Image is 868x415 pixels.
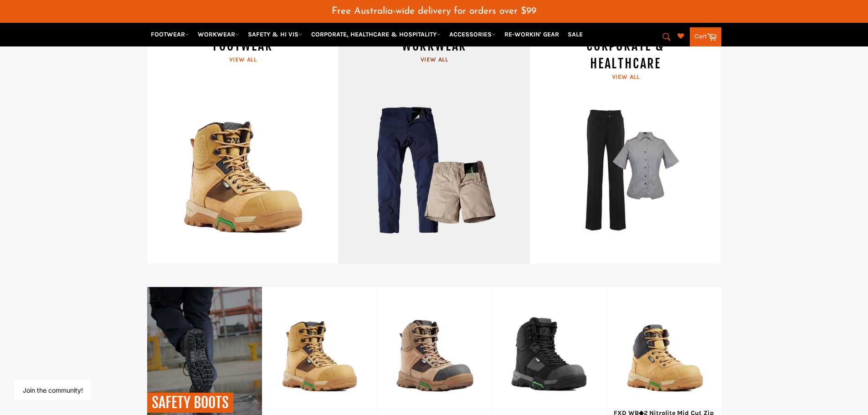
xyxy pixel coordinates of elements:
[446,26,499,42] a: ACCESSORIES
[147,393,233,413] p: SAFETY BOOTS
[147,26,193,42] a: FOOTWEAR
[501,26,563,42] a: RE-WORKIN' GEAR
[529,24,721,264] a: CORPORATE & HEALTHCARE View all wear corporate
[503,305,595,399] img: FXD WB◆1 6.0 Zip Side Black - Workin' Gear
[332,6,536,16] span: Free Australia-wide delivery for orders over $99
[23,386,83,394] button: Join the community!
[564,26,586,42] a: SALE
[338,24,529,264] a: WORKWEAR View all WORKWEAR
[273,304,365,400] img: FXD WB◆1 6.0 Zip Side Wheat - Workin' Gear
[244,26,306,42] a: SAFETY & HI VIS
[147,24,339,264] a: FOOTWEAR View all Workin Gear Boots
[389,305,480,399] img: FXD WB◆1 6.0 Zip Side Stone - Workin' Gear
[690,27,721,46] a: Cart
[308,26,444,42] a: CORPORATE, HEALTHCARE & HOSPITALITY
[194,26,243,42] a: WORKWEAR
[618,305,710,399] img: FXD WB◆2 4.5 Zip Side Wheat Safety Boots - Workin' Gear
